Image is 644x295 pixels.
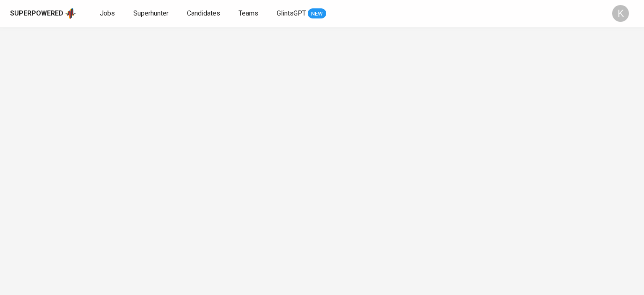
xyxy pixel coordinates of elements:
[187,9,220,17] span: Candidates
[133,8,170,19] a: Superhunter
[239,8,260,19] a: Teams
[10,7,76,20] a: Superpoweredapp logo
[10,9,63,18] div: Superpowered
[239,9,258,17] span: Teams
[277,8,326,19] a: GlintsGPT NEW
[65,7,76,20] img: app logo
[308,10,326,18] span: NEW
[133,9,169,17] span: Superhunter
[100,8,117,19] a: Jobs
[277,9,306,17] span: GlintsGPT
[100,9,115,17] span: Jobs
[612,5,629,22] div: K
[187,8,222,19] a: Candidates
